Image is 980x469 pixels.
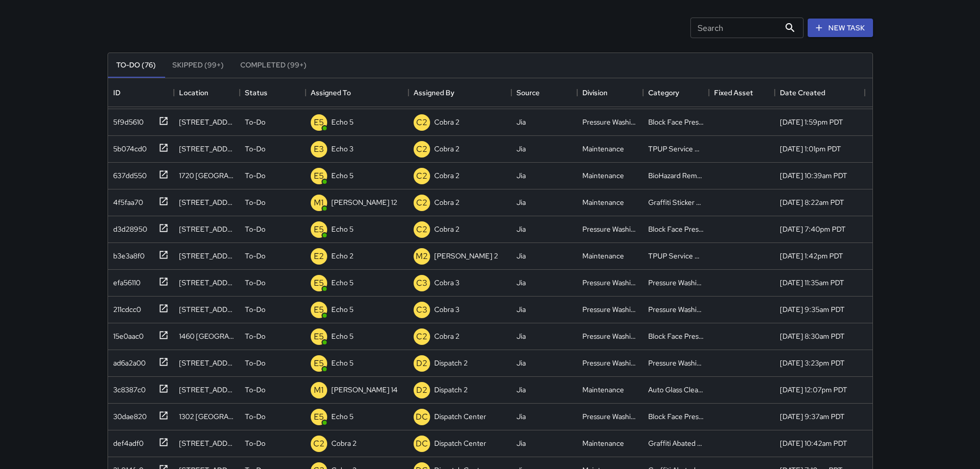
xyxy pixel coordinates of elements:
div: Maintenance [582,438,624,448]
button: Completed (99+) [232,53,315,78]
p: Dispatch Center [434,411,486,422]
div: Location [174,78,240,107]
div: 1460 Broadway [179,331,235,341]
div: Graffiti Sticker Abated Small [648,197,704,207]
div: def4adf0 [109,434,144,448]
p: DC [416,411,428,423]
div: 8/22/2025, 3:23pm PDT [780,358,845,368]
p: Cobra 2 [331,438,357,448]
div: 15e0aac0 [109,327,144,341]
p: Echo 5 [331,170,353,181]
p: Cobra 3 [434,304,459,315]
p: C2 [313,438,325,450]
div: ID [108,78,174,107]
div: Date Created [775,78,865,107]
div: 511 17th Street [179,304,235,315]
p: E5 [314,331,324,343]
div: Maintenance [582,251,624,261]
div: Category [648,78,679,107]
p: C2 [416,197,427,209]
div: 8/21/2025, 9:37am PDT [780,411,845,422]
div: 8/23/2025, 8:30am PDT [780,331,845,341]
div: Jia [516,358,526,368]
div: Source [516,78,540,107]
div: Jia [516,411,526,422]
div: Pressure Washing Hotspot List Completed [648,358,704,368]
p: E5 [314,116,324,129]
p: E5 [314,357,324,370]
div: Jia [516,277,526,288]
p: C2 [416,223,427,236]
div: 2545 Broadway [179,438,235,448]
div: Jia [516,197,526,207]
p: To-Do [245,304,265,315]
div: Date Created [780,78,825,107]
div: Assigned To [306,78,408,107]
div: Pressure Washing [582,117,638,127]
p: Echo 3 [331,144,353,154]
div: 211cdcc0 [109,300,141,315]
p: To-Do [245,358,265,368]
button: To-Do (76) [108,53,164,78]
div: Assigned By [408,78,511,107]
div: Jia [516,117,526,127]
div: Fixed Asset [714,78,753,107]
p: Cobra 2 [434,144,459,154]
div: Pressure Washing Hotspot List Completed [648,304,704,315]
div: 8/22/2025, 12:07pm PDT [780,385,847,395]
p: To-Do [245,411,265,422]
div: Maintenance [582,170,624,181]
div: Source [511,78,577,107]
p: E2 [314,250,324,263]
p: M1 [314,384,324,396]
div: Status [240,78,306,107]
p: Echo 5 [331,304,353,315]
div: Jia [516,144,526,154]
div: TPUP Service Requested [648,251,704,261]
p: Echo 5 [331,224,353,234]
p: To-Do [245,224,265,234]
p: To-Do [245,251,265,261]
div: 1508 15th Street [179,144,235,154]
div: 4f5faa70 [109,193,143,207]
div: Maintenance [582,144,624,154]
p: Echo 5 [331,411,353,422]
p: E5 [314,170,324,182]
div: 8/24/2025, 7:40pm PDT [780,224,846,234]
p: To-Do [245,331,265,341]
p: Echo 5 [331,277,353,288]
p: [PERSON_NAME] 12 [331,197,397,207]
div: Maintenance [582,385,624,395]
p: Echo 5 [331,358,353,368]
div: Jia [516,170,526,181]
div: Block Face Pressure Washed [648,117,704,127]
div: Graffiti Abated Large [648,438,704,448]
div: 521 19th Street [179,277,235,288]
div: Pressure Washing [582,411,638,422]
div: Block Face Pressure Washed [648,224,704,234]
div: Jia [516,438,526,448]
p: To-Do [245,277,265,288]
div: Pressure Washing [582,331,638,341]
p: DC [416,438,428,450]
div: 8/19/2025, 10:42am PDT [780,438,847,448]
p: M2 [416,250,428,263]
div: 8/25/2025, 1:59pm PDT [780,117,843,127]
p: Dispatch 2 [434,358,468,368]
div: Jia [516,385,526,395]
p: C2 [416,143,427,155]
div: 1720 Broadway [179,170,235,181]
p: Cobra 2 [434,224,459,234]
p: To-Do [245,438,265,448]
p: To-Do [245,197,265,207]
div: Jia [516,304,526,315]
p: C2 [416,116,427,129]
div: 5f9d5610 [109,113,144,127]
div: Block Face Pressure Washed [648,411,704,422]
p: Cobra 2 [434,170,459,181]
div: Division [582,78,608,107]
div: Maintenance [582,197,624,207]
div: Pressure Washing [582,224,638,234]
p: Echo 5 [331,331,353,341]
div: Category [643,78,709,107]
